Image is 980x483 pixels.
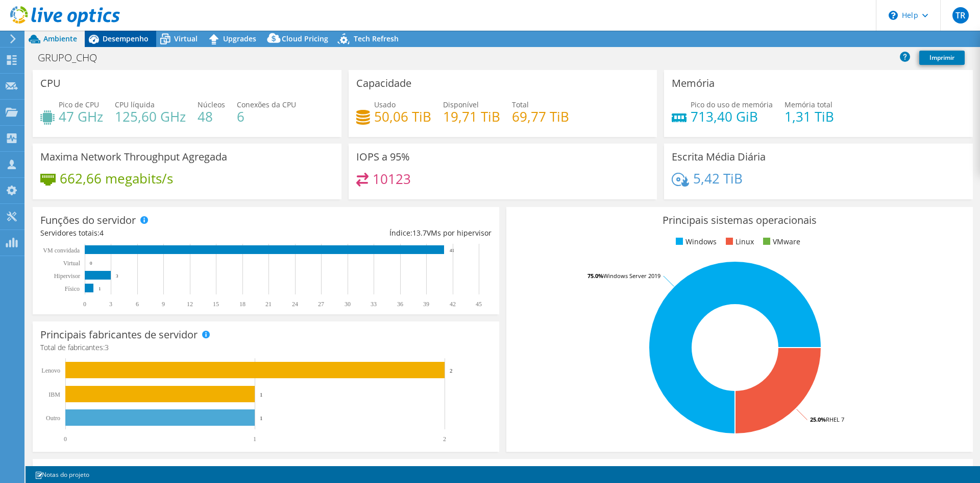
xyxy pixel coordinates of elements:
text: 1 [260,415,263,421]
span: 4 [100,228,104,238]
text: 1 [260,392,263,398]
h3: IOPS a 95% [356,151,410,163]
tspan: Windows Server 2019 [603,272,660,280]
h3: Principais fabricantes de servidor [40,329,198,340]
h4: 50,06 TiB [374,111,431,122]
div: Servidores totais: [40,227,266,239]
span: CPU líquida [115,100,155,109]
span: Virtual [174,34,198,43]
h3: Escrita Média Diária [672,151,766,163]
text: 15 [213,301,219,308]
span: Pico do uso de memória [691,100,773,109]
h4: 1,31 TiB [785,111,834,122]
text: VM convidada [43,247,80,254]
a: Notas do projeto [28,468,96,481]
tspan: 25.0% [810,416,826,423]
h3: Funções do servidor [40,215,136,226]
li: Linux [723,236,754,247]
text: 21 [265,301,272,308]
span: Ambiente [43,34,77,43]
text: 2 [450,367,453,374]
tspan: RHEL 7 [826,416,844,423]
text: 24 [292,301,298,308]
span: Cloud Pricing [282,34,328,43]
text: 0 [64,435,67,443]
text: 1 [99,286,101,291]
span: 13.7 [412,228,427,238]
span: Memória total [785,100,832,109]
span: Usado [374,100,396,109]
h4: 662,66 megabits/s [60,173,173,184]
tspan: Físico [65,285,80,292]
text: 1 [253,435,256,443]
tspan: 75.0% [587,272,603,280]
text: 6 [136,301,139,308]
text: Outro [46,415,60,422]
h4: 125,60 GHz [115,111,186,122]
text: 41 [450,248,454,253]
h4: 10123 [373,173,411,185]
text: 3 [116,273,118,279]
text: 9 [162,301,165,308]
h3: CPU [40,78,61,89]
text: 2 [443,435,446,443]
span: 3 [105,342,109,352]
h4: 5,42 TiB [693,173,743,184]
h3: Memória [672,78,715,89]
div: Índice: VMs por hipervisor [266,227,492,239]
text: Lenovo [41,367,60,374]
span: Total [512,100,529,109]
text: 30 [345,301,351,308]
text: 18 [239,301,246,308]
span: Pico de CPU [59,100,99,109]
h4: Total de fabricantes: [40,342,492,353]
span: Desempenho [103,34,149,43]
text: Virtual [63,260,81,267]
span: Upgrades [223,34,256,43]
li: Windows [673,236,717,247]
text: 39 [423,301,429,308]
span: Tech Refresh [354,34,399,43]
text: 0 [83,301,86,308]
span: Conexões da CPU [237,100,296,109]
h4: 47 GHz [59,111,103,122]
h4: 48 [198,111,225,122]
text: 3 [109,301,112,308]
text: 0 [90,261,92,266]
li: VMware [761,236,800,247]
text: 45 [476,301,482,308]
text: 36 [397,301,403,308]
span: Disponível [443,100,479,109]
text: 12 [187,301,193,308]
text: 27 [318,301,324,308]
text: IBM [48,391,60,398]
h4: 69,77 TiB [512,111,569,122]
h1: GRUPO_CHQ [33,52,113,63]
h4: 6 [237,111,296,122]
text: Hipervisor [54,272,80,280]
h4: 713,40 GiB [691,111,773,122]
h3: Maxima Network Throughput Agregada [40,151,227,163]
h3: Principais sistemas operacionais [514,215,965,226]
h4: 19,71 TiB [443,111,500,122]
svg: \n [889,11,898,20]
span: Núcleos [198,100,225,109]
span: TR [952,7,969,24]
a: Imprimir [919,51,965,65]
text: 42 [450,301,456,308]
text: 33 [371,301,377,308]
h3: Capacidade [356,78,411,89]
